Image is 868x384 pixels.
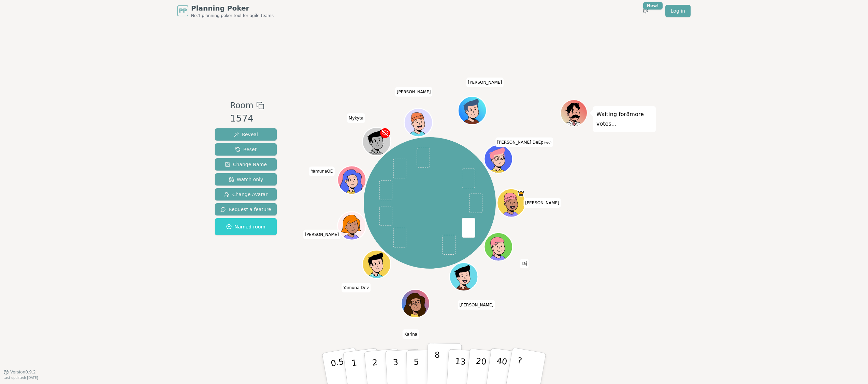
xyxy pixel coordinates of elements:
span: Reset [235,146,257,153]
span: Click to change your name [523,198,561,208]
span: Patrick is the host [517,190,524,197]
a: Log in [665,5,691,17]
button: Request a feature [215,203,277,215]
span: Click to change your name [347,113,365,123]
button: Named room [215,218,277,235]
span: Change Avatar [224,191,268,198]
a: PPPlanning PokerNo.1 planning poker tool for agile teams [177,3,274,18]
button: New! [639,5,652,17]
span: PP [179,7,187,15]
button: Version0.9.2 [3,369,36,375]
span: Version 0.9.2 [10,369,36,375]
span: Click to change your name [303,230,341,239]
div: New! [643,2,663,10]
button: Watch only [215,173,277,186]
span: Click to change your name [466,78,504,87]
button: Change Name [215,158,277,171]
button: Click to change your avatar [485,146,511,172]
span: Change Name [225,161,267,168]
span: Last updated: [DATE] [3,376,38,380]
span: (you) [544,141,552,144]
span: Click to change your name [342,283,371,292]
span: No.1 planning poker tool for agile teams [191,13,274,18]
button: Reset [215,143,277,156]
span: Room [230,99,253,112]
button: Reveal [215,128,277,141]
span: Click to change your name [495,138,553,147]
span: Click to change your name [520,259,529,268]
span: Click to change your name [403,330,419,339]
span: Planning Poker [191,3,274,13]
span: Click to change your name [395,87,433,97]
span: Reveal [234,131,258,138]
span: Named room [226,223,265,230]
span: Request a feature [220,206,271,213]
span: Click to change your name [309,166,334,176]
div: 1574 [230,112,264,126]
span: Click to change your name [458,300,495,310]
p: Waiting for 8 more votes... [596,110,652,129]
button: Change Avatar [215,188,277,201]
span: Watch only [229,176,263,183]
